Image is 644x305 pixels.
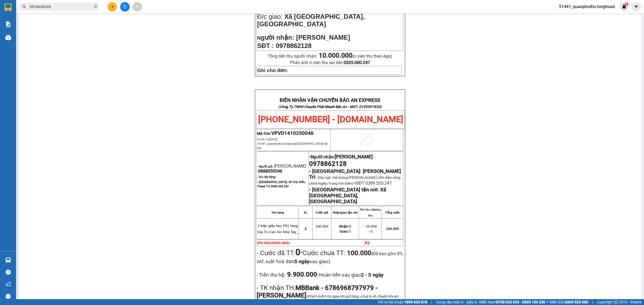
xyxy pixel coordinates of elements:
[365,241,371,245] strong: Ký:
[257,249,302,257] span: - Cước đã TT:
[271,185,289,188] span: 0389.555.247
[547,301,548,303] span: ⚪️
[344,60,370,65] strong: 0325.000.247
[333,211,357,214] strong: Nhận/giao tận nơi
[257,294,398,303] span: (Khách kiểm tra ngay khi gửi hàng, công ty sẽ chuyển khoản đúng số tài khoản trên, không chịu trá...
[257,180,305,188] span: - [GEOGRAPHIC_DATA]: VP Văn Điển Thanh Trì-
[295,247,300,257] strong: 0
[278,105,382,109] strong: (Công Ty TNHH Chuyển Phát Nhanh Bảo An - MST: 0109597835)
[565,300,588,304] strong: 0369 525 060
[309,176,400,185] span: Đầu ngõ 168 đường [PERSON_NAME] (đối diện cổng chính Nghĩa Trang Văn Điển)
[123,5,127,9] span: file-add
[315,224,328,228] span: 100.000
[111,5,114,9] span: plus
[339,229,350,233] span: 0
[290,60,370,65] span: Phản ánh n.viên thu sai tiền:
[271,130,314,136] span: VPVD1410250046
[368,229,372,233] span: - 0
[257,131,314,136] span: Mã đơn:
[335,154,373,160] span: [PERSON_NAME]
[257,175,276,179] strong: - D/c lấy hàng:
[257,68,288,73] strong: Ghi chú đơn:
[257,272,286,278] span: - Tiền thu hộ:
[257,138,328,150] span: 16:04:14 [DATE] -
[319,54,392,59] span: (n.viên thu theo App)
[120,2,130,12] button: file-add
[305,227,306,231] span: 2
[354,180,356,186] span: -
[94,4,97,9] span: close-circle
[257,13,284,20] span: Đ/c giao:
[592,299,593,305] span: |
[135,5,139,9] span: aim
[309,187,386,204] strong: Xã [GEOGRAPHIC_DATA],[GEOGRAPHIC_DATA]
[625,2,627,6] span: 1
[347,249,371,257] strong: 100.000
[276,42,312,49] span: 0978862128
[339,224,351,228] span: 0
[257,284,295,292] span: - TK nhận TH:
[258,169,282,174] span: 0888050546
[339,229,349,233] strong: Giao:
[5,257,11,263] img: warehouse-icon
[360,208,380,217] strong: Phí thu hộ/phụ thu
[108,2,117,12] button: plus
[634,4,639,9] span: caret-down
[496,300,545,304] strong: 0708 023 035 - 0935 103 250
[309,168,401,180] span: - [GEOGRAPHIC_DATA]: [PERSON_NAME] Trì:
[361,272,383,278] strong: 2 - 3
[356,181,365,186] span: SĐT:
[5,35,11,40] img: warehouse-icon
[6,282,11,287] span: notification
[296,34,350,41] span: [PERSON_NAME]
[436,299,478,305] span: Cung cấp máy in - giấy in:
[6,294,11,299] span: message
[257,142,328,150] span: 51441_quanphutho.longhoan
[631,2,641,12] button: caret-down
[431,299,432,305] span: |
[295,247,303,257] span: -
[286,271,317,278] strong: 9.900.000
[280,97,380,103] strong: BIÊN NHẬN VẬN CHUYỂN BẢO AN EXPRESS
[257,163,306,174] span: [PERSON_NAME] -
[22,5,26,9] span: search
[258,114,403,124] span: [PHONE_NUMBER] - [DOMAIN_NAME]
[6,270,11,275] span: question-circle
[319,272,383,278] span: Hoàn tiền sau giao
[257,13,365,28] span: Xã [GEOGRAPHIC_DATA],[GEOGRAPHIC_DATA]
[133,2,142,12] button: aim
[257,35,294,41] strong: N
[550,299,588,305] span: Miền Bắc
[5,3,12,12] img: logo-vxr
[268,259,331,265] span: uất hoá đơn sau giao).
[30,4,93,10] input: Tìm tên, số ĐT hoặc mã đơn
[404,300,427,304] strong: 1900 633 818
[257,165,273,168] strong: - Người gửi:
[294,259,309,265] strong: 5 ngày
[339,224,349,228] strong: Nhận:
[309,154,373,160] strong: -
[5,21,11,27] img: solution-icon
[319,52,353,59] strong: 10.000.000
[385,211,400,214] strong: Tổng cước
[311,154,373,159] span: Người nhận:
[257,249,403,265] span: Cước chưa TT:
[614,300,618,304] span: copyright
[622,4,627,9] img: icon-new-feature
[257,42,274,49] strong: SĐT :
[257,251,403,264] span: (Đã bao gồm 8% VAT, x
[364,224,377,228] span: - 25.000
[271,211,284,214] strong: Tên hàng
[257,284,378,299] span: MBBank - 6786968797979 - [PERSON_NAME]
[386,227,399,231] span: 100.000
[286,271,383,278] span: -
[261,34,294,41] span: gười nhận:
[479,299,545,305] span: Miền Nam
[378,299,427,305] span: Hỗ trợ kỹ thuật:
[309,160,347,168] span: 0978862128
[268,54,392,59] span: Tổng tiền thu người nhận:
[304,211,308,214] strong: SL
[373,272,383,278] span: ngày
[257,241,291,245] strong: Ghi chú/chính sách:
[555,3,619,10] span: 51441_quanphutho.longhoan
